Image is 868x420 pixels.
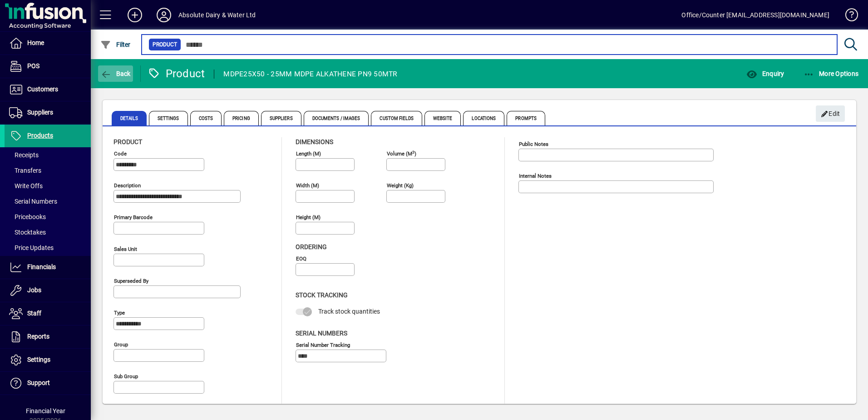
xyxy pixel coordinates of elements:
[27,286,41,294] span: Jobs
[27,62,39,70] span: POS
[681,8,829,22] div: Office/Counter [EMAIL_ADDRESS][DOMAIN_NAME]
[821,106,840,121] span: Edit
[27,356,50,363] span: Settings
[114,373,138,380] mat-label: Sub group
[746,70,784,77] span: Enquiry
[9,151,39,159] span: Receipts
[5,163,91,178] a: Transfers
[26,407,65,415] span: Financial Year
[5,194,91,209] a: Serial Numbers
[27,333,49,340] span: Reports
[223,67,397,81] div: MDPE25X50 - 25MM MDPE ALKATHENE PN9 50MTR
[5,55,91,78] a: POS
[816,105,845,122] button: Edit
[5,101,91,124] a: Suppliers
[5,209,91,225] a: Pricebooks
[114,310,125,316] mat-label: Type
[27,379,50,386] span: Support
[804,70,859,77] span: More Options
[387,182,414,189] mat-label: Weight (Kg)
[519,173,552,179] mat-label: Internal Notes
[98,65,133,82] button: Back
[9,244,54,251] span: Price Updates
[744,65,786,82] button: Enquiry
[412,150,414,154] sup: 3
[519,141,548,147] mat-label: Public Notes
[296,214,321,220] mat-label: Height (m)
[5,302,91,325] a: Staff
[224,111,259,125] span: Pricing
[296,138,333,145] span: Dimensions
[9,213,46,220] span: Pricebooks
[5,78,91,101] a: Customers
[98,36,133,53] button: Filter
[318,308,380,315] span: Track stock quantities
[114,341,128,348] mat-label: Group
[296,255,306,262] mat-label: EOQ
[261,111,301,125] span: Suppliers
[9,167,41,174] span: Transfers
[120,7,149,23] button: Add
[838,2,857,31] a: Knowledge Base
[507,111,545,125] span: Prompts
[148,66,205,81] div: Product
[149,111,188,125] span: Settings
[9,182,43,190] span: Write Offs
[5,349,91,371] a: Settings
[463,111,504,125] span: Locations
[190,111,222,125] span: Costs
[296,150,321,157] mat-label: Length (m)
[113,138,142,145] span: Product
[304,111,369,125] span: Documents / Images
[100,41,131,48] span: Filter
[296,330,347,337] span: Serial Numbers
[5,240,91,255] a: Price Updates
[387,150,416,157] mat-label: Volume (m )
[149,7,178,23] button: Profile
[27,39,44,46] span: Home
[9,198,57,205] span: Serial Numbers
[5,256,91,279] a: Financials
[371,111,422,125] span: Custom Fields
[114,246,137,252] mat-label: Sales unit
[27,310,41,317] span: Staff
[424,111,461,125] span: Website
[27,109,53,116] span: Suppliers
[5,225,91,240] a: Stocktakes
[296,182,319,189] mat-label: Width (m)
[9,229,46,236] span: Stocktakes
[5,178,91,194] a: Write Offs
[27,263,56,270] span: Financials
[296,291,348,299] span: Stock Tracking
[153,40,177,49] span: Product
[112,111,147,125] span: Details
[801,65,861,82] button: More Options
[5,372,91,395] a: Support
[91,65,141,82] app-page-header-button: Back
[114,182,141,189] mat-label: Description
[5,147,91,163] a: Receipts
[100,70,131,77] span: Back
[5,325,91,348] a: Reports
[296,243,327,250] span: Ordering
[5,32,91,55] a: Home
[27,132,53,139] span: Products
[27,85,58,93] span: Customers
[296,341,350,348] mat-label: Serial Number tracking
[114,214,153,220] mat-label: Primary barcode
[114,278,148,284] mat-label: Superseded by
[114,150,127,157] mat-label: Code
[178,8,256,22] div: Absolute Dairy & Water Ltd
[5,279,91,302] a: Jobs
